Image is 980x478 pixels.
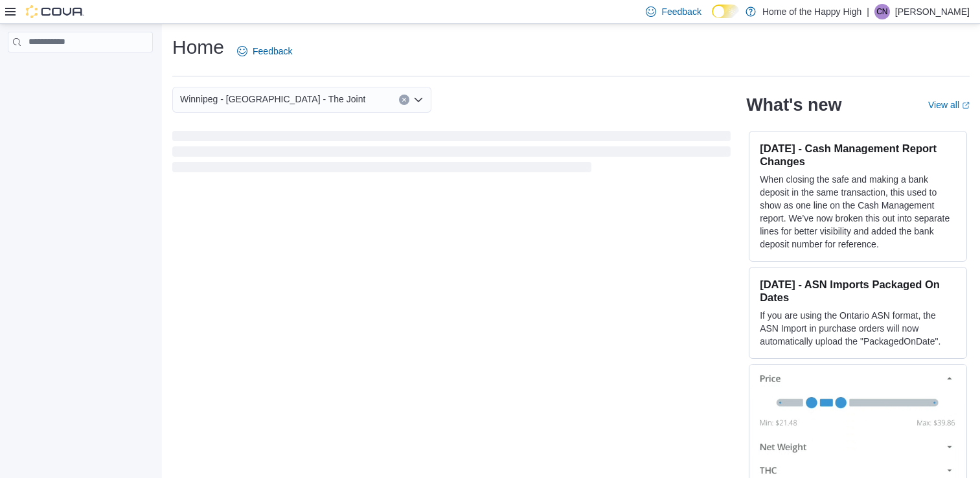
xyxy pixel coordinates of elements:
[760,173,956,251] p: When closing the safe and making a bank deposit in the same transaction, this used to show as one...
[413,95,424,105] button: Open list of options
[26,5,84,18] img: Cova
[895,4,970,19] p: [PERSON_NAME]
[232,38,297,64] a: Feedback
[874,4,890,19] div: Ceara Normand
[661,5,701,18] span: Feedback
[760,142,956,168] h3: [DATE] - Cash Management Report Changes
[172,34,224,60] h1: Home
[746,95,841,115] h2: What's new
[712,5,739,18] input: Dark Mode
[172,133,731,175] span: Loading
[399,95,409,105] button: Clear input
[760,309,956,348] p: If you are using the Ontario ASN format, the ASN Import in purchase orders will now automatically...
[712,18,712,19] span: Dark Mode
[180,91,365,107] span: Winnipeg - [GEOGRAPHIC_DATA] - The Joint
[962,102,970,109] svg: External link
[876,4,887,19] span: CN
[928,100,970,110] a: View allExternal link
[8,55,153,86] nav: Complex example
[762,4,861,19] p: Home of the Happy High
[867,4,869,19] p: |
[760,278,956,304] h3: [DATE] - ASN Imports Packaged On Dates
[253,45,292,58] span: Feedback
